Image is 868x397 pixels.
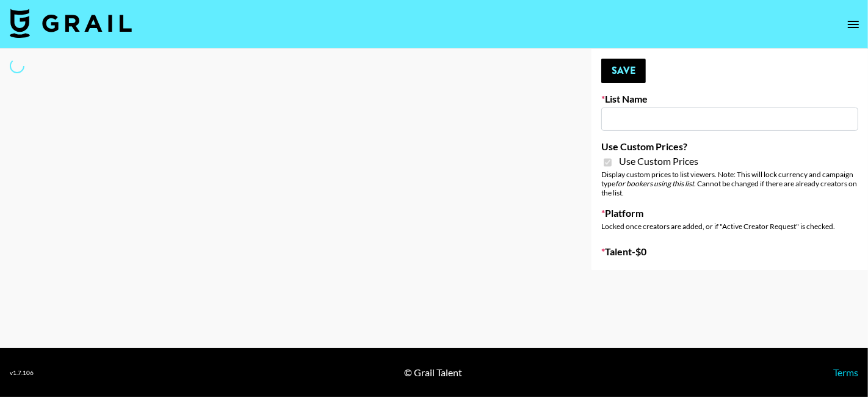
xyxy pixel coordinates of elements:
span: Use Custom Prices [619,155,698,167]
label: Use Custom Prices? [601,140,858,153]
label: Talent - $ 0 [601,246,858,258]
em: for bookers using this list [615,179,694,188]
a: Terms [833,366,858,378]
button: Save [601,59,646,83]
div: © Grail Talent [405,366,463,379]
label: List Name [601,93,858,105]
label: Platform [601,207,858,219]
img: Grail Talent [10,9,132,38]
div: v 1.7.106 [10,369,34,377]
div: Locked once creators are added, or if "Active Creator Request" is checked. [601,222,858,231]
button: open drawer [841,12,866,37]
div: Display custom prices to list viewers. Note: This will lock currency and campaign type . Cannot b... [601,170,858,197]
